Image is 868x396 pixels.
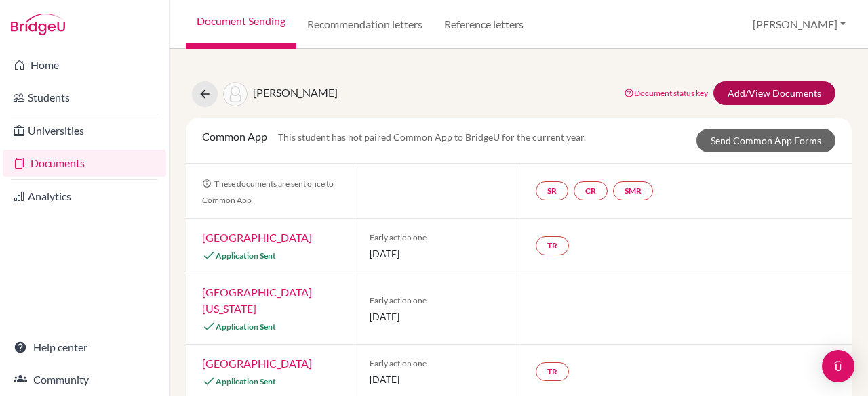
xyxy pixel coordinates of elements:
[613,181,653,200] a: SMR
[370,357,503,370] span: Early action one
[202,179,334,205] span: These documents are sent once to Common App
[370,232,503,244] span: Early action one
[202,357,312,370] a: [GEOGRAPHIC_DATA]
[3,84,166,111] a: Students
[3,117,166,144] a: Universities
[574,181,608,200] a: CR
[536,181,568,200] a: SR
[202,130,267,143] span: Common App
[624,88,708,98] a: Document status key
[11,14,65,35] img: Bridge-U
[3,51,166,79] a: Home
[278,131,586,143] span: This student has not paired Common App to BridgeU for the current year.
[202,286,312,315] a: [GEOGRAPHIC_DATA][US_STATE]
[370,309,503,324] span: [DATE]
[370,294,503,307] span: Early action one
[536,362,569,381] a: TR
[3,366,166,393] a: Community
[216,376,276,387] span: Application Sent
[216,250,276,261] span: Application Sent
[3,150,166,177] a: Documents
[202,231,312,244] a: [GEOGRAPHIC_DATA]
[696,129,835,152] a: Send Common App Forms
[536,236,569,255] a: TR
[370,372,503,387] span: [DATE]
[216,322,276,332] span: Application Sent
[713,81,835,105] a: Add/View Documents
[370,246,503,261] span: [DATE]
[3,334,166,361] a: Help center
[822,350,854,382] div: Open Intercom Messenger
[253,86,338,99] span: [PERSON_NAME]
[3,183,166,210] a: Analytics
[747,12,852,37] button: [PERSON_NAME]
